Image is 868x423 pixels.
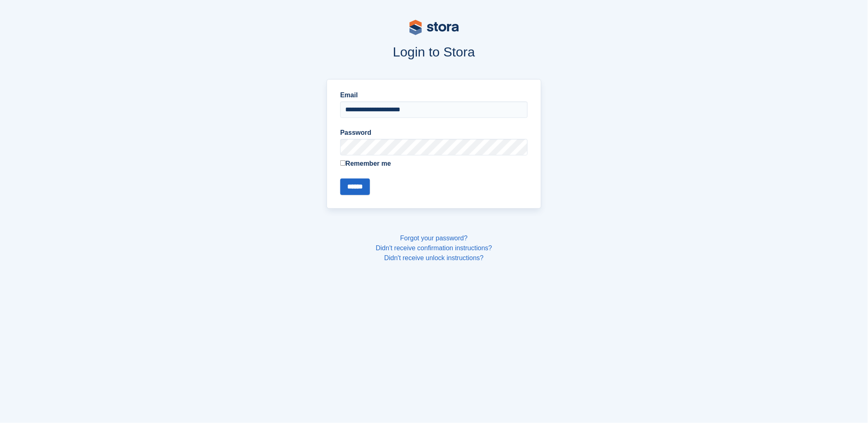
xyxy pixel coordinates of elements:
a: Didn't receive confirmation instructions? [376,244,492,251]
label: Email [340,90,528,100]
input: Remember me [340,160,346,166]
a: Forgot your password? [400,235,468,242]
label: Remember me [340,159,528,169]
img: stora-logo-53a41332b3708ae10de48c4981b4e9114cc0af31d8433b30ea865607fb682f29.svg [409,20,459,35]
h1: Login to Stora [170,45,699,59]
label: Password [340,128,528,138]
a: Didn't receive unlock instructions? [384,254,484,261]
